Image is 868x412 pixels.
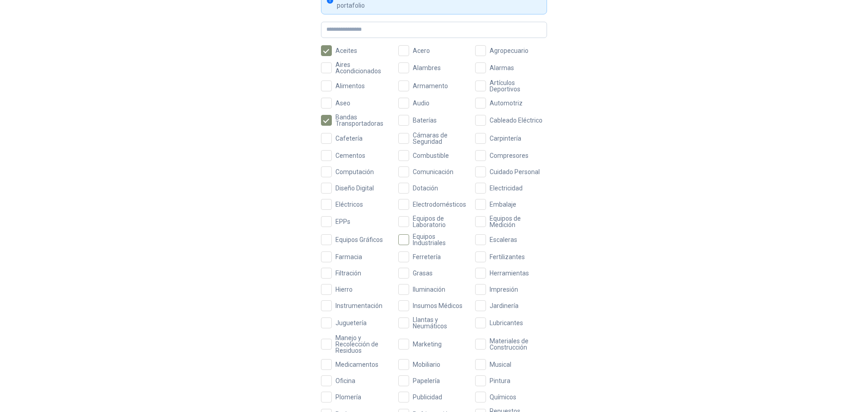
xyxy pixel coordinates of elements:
[409,152,453,159] span: Combustible
[409,65,444,71] span: Alambres
[409,100,433,106] span: Audio
[409,47,434,54] span: Acero
[332,47,361,54] span: Aceites
[332,237,387,243] span: Equipos Gráficos
[332,114,393,127] span: Bandas Transportadoras
[409,270,436,276] span: Grasas
[486,338,547,350] span: Materiales de Construcción
[409,317,470,329] span: Llantas y Neumáticos
[409,303,466,309] span: Insumos Médicos
[409,286,449,293] span: Iluminación
[409,215,470,228] span: Equipos de Laboratorio
[332,335,393,354] span: Manejo y Recolección de Residuos
[332,62,393,74] span: Aires Acondicionados
[486,201,520,208] span: Embalaje
[409,83,452,89] span: Armamento
[409,201,470,208] span: Electrodomésticos
[486,185,526,191] span: Electricidad
[486,270,533,276] span: Herramientas
[332,286,356,293] span: Hierro
[486,117,546,123] span: Cableado Eléctrico
[486,361,515,368] span: Musical
[409,378,443,384] span: Papelería
[486,152,532,159] span: Compresores
[332,169,377,175] span: Computación
[409,254,444,260] span: Ferretería
[486,215,547,228] span: Equipos de Medición
[486,169,543,175] span: Cuidado Personal
[486,394,520,400] span: Químicos
[486,237,521,243] span: Escaleras
[332,320,370,326] span: Juguetería
[332,152,369,159] span: Cementos
[409,117,440,123] span: Baterías
[332,270,365,276] span: Filtración
[332,254,366,260] span: Farmacia
[332,361,382,368] span: Medicamentos
[409,361,444,368] span: Mobiliario
[409,132,470,145] span: Cámaras de Seguridad
[486,303,522,309] span: Jardinería
[486,135,525,142] span: Carpintería
[486,47,532,54] span: Agropecuario
[409,233,470,246] span: Equipos Industriales
[486,286,522,293] span: Impresión
[409,394,446,400] span: Publicidad
[409,185,442,191] span: Dotación
[486,100,526,106] span: Automotriz
[332,185,377,191] span: Diseño Digital
[486,254,528,260] span: Fertilizantes
[486,80,547,92] span: Artículos Deportivos
[332,378,359,384] span: Oficina
[486,378,514,384] span: Pintura
[332,100,354,106] span: Aseo
[332,394,365,400] span: Plomería
[486,320,527,326] span: Lubricantes
[409,341,445,347] span: Marketing
[332,218,354,225] span: EPPs
[409,169,457,175] span: Comunicación
[332,303,386,309] span: Instrumentación
[332,201,367,208] span: Eléctricos
[486,65,518,71] span: Alarmas
[332,83,368,89] span: Alimentos
[332,135,366,142] span: Cafetería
